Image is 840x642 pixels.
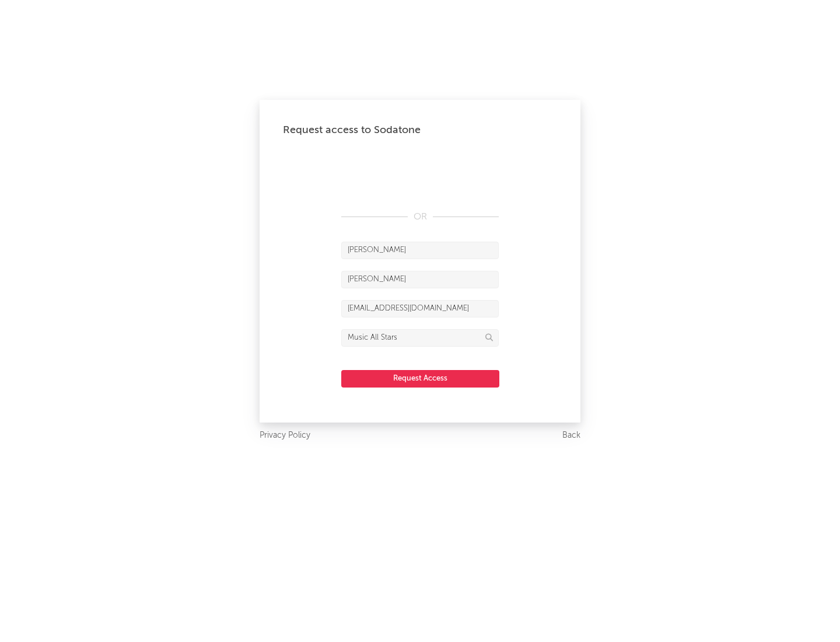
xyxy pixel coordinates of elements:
input: Last Name [341,271,499,288]
input: Division [341,329,499,347]
div: OR [341,210,499,224]
a: Privacy Policy [260,428,310,443]
div: Request access to Sodatone [283,123,557,137]
button: Request Access [341,370,499,388]
input: Email [341,300,499,317]
input: First Name [341,242,499,259]
a: Back [562,428,580,443]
